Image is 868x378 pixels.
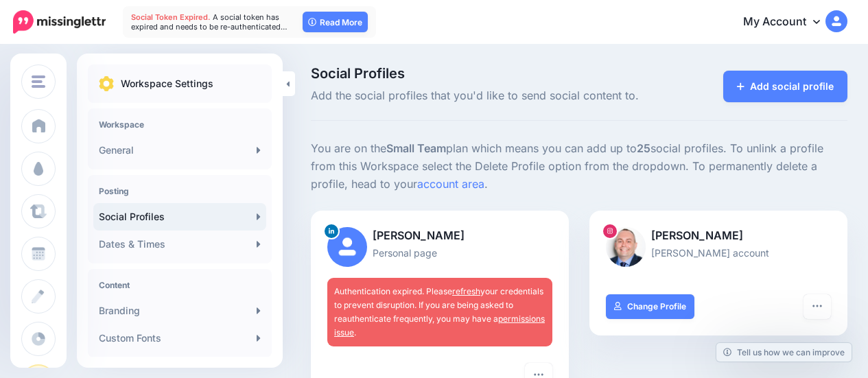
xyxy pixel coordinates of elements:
[93,137,266,164] a: General
[311,67,661,80] span: Social Profiles
[606,227,831,245] p: [PERSON_NAME]
[99,186,261,196] h4: Posting
[121,75,213,92] p: Workspace Settings
[93,324,266,352] a: Custom Fonts
[723,71,847,102] a: Add social profile
[93,297,266,324] a: Branding
[606,294,694,319] a: Change Profile
[452,286,480,296] a: refresh
[334,286,545,338] span: Authentication expired. Please your credentials to prevent disruption. If you are being asked to ...
[311,140,847,193] p: You are on the plan which means you can add up to social profiles. To unlink a profile from this ...
[637,141,650,155] b: 25
[99,280,261,290] h4: Content
[327,245,552,261] p: Personal page
[327,227,367,267] img: user_default_image.png
[99,76,114,91] img: settings.png
[386,141,446,155] b: Small Team
[93,231,266,258] a: Dates & Times
[303,12,368,32] a: Read More
[99,119,261,130] h4: Workspace
[729,5,847,39] a: My Account
[311,87,661,105] span: Add the social profiles that you'd like to send social content to.
[417,177,484,191] a: account area
[606,227,646,267] img: 71032195_685936185245563_8244966744385388544_n-bsa152080.jpg
[32,75,45,88] img: menu.png
[716,343,852,362] a: Tell us how we can improve
[606,245,831,261] p: [PERSON_NAME] account
[131,12,288,32] span: A social token has expired and needs to be re-authenticated…
[13,10,106,34] img: Missinglettr
[327,227,552,245] p: [PERSON_NAME]
[131,12,211,22] span: Social Token Expired.
[334,314,545,338] a: permissions issue
[93,203,266,231] a: Social Profiles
